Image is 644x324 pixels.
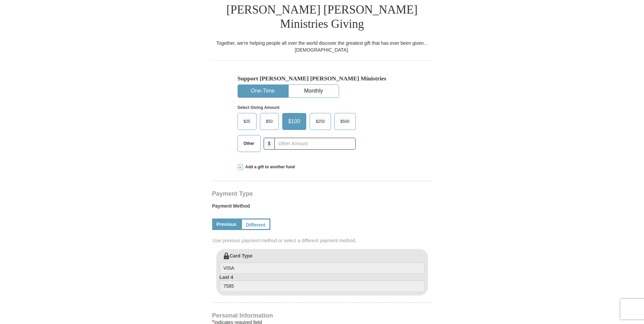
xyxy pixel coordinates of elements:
[285,116,304,127] span: $100
[240,116,254,127] span: $25
[238,85,288,97] button: One-Time
[212,313,432,318] h4: Personal Information
[274,138,355,150] input: Other Amount
[312,116,328,127] span: $250
[263,116,276,127] span: $50
[220,263,425,274] input: Card Type
[212,191,432,196] h4: Payment Type
[220,281,425,292] input: Last 4
[212,40,432,53] div: Together, we're helping people all over the world discover the greatest gift that has ever been g...
[220,252,425,274] label: Card Type
[220,274,425,292] label: Last 4
[243,164,295,170] span: Add a gift to another fund
[213,237,433,244] span: Use previous payment method or select a different payment method.
[264,138,275,150] span: $
[212,203,432,213] label: Payment Method
[240,138,258,149] span: Other
[212,218,241,230] a: Previous
[337,116,353,127] span: $500
[238,105,280,110] strong: Select Giving Amount
[241,218,271,230] a: Different
[289,85,339,97] button: Monthly
[238,75,407,82] h5: Support [PERSON_NAME] [PERSON_NAME] Ministries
